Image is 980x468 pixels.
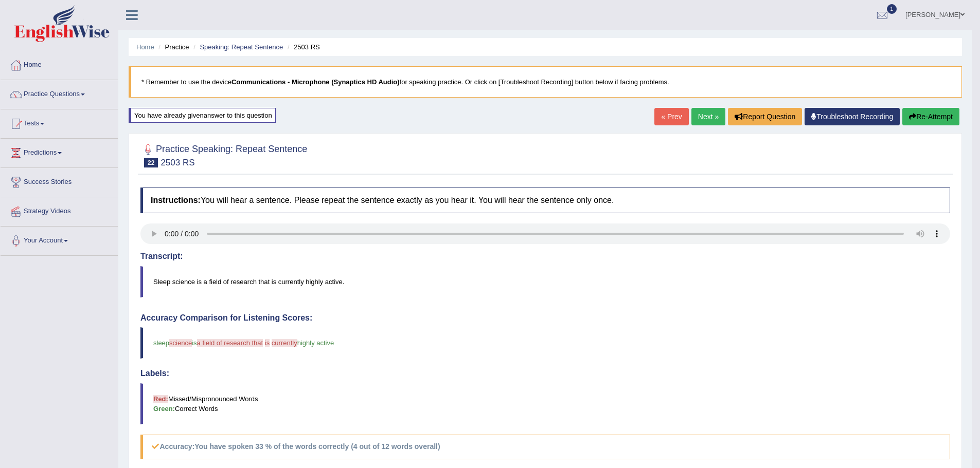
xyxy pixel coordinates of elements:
[285,42,320,52] li: 2503 RS
[144,158,158,167] span: 22
[902,108,959,125] button: Re-Attempt
[1,168,118,194] a: Success Stories
[197,339,263,347] span: a field of research that
[728,108,802,125] button: Report Question
[140,369,950,378] h4: Labels:
[140,252,950,261] h4: Transcript:
[1,51,118,77] a: Home
[200,43,283,51] a: Speaking: Repeat Sentence
[140,188,950,213] h4: You will hear a sentence. Please repeat the sentence exactly as you hear it. You will hear the se...
[153,395,168,403] b: Red:
[1,197,118,223] a: Strategy Videos
[140,142,307,167] h2: Practice Speaking: Repeat Sentence
[265,339,270,347] span: is
[129,108,276,123] div: You have already given answer to this question
[140,435,950,459] h5: Accuracy:
[805,108,900,125] a: Troubleshoot Recording
[151,196,201,204] b: Instructions:
[1,109,118,135] a: Tests
[231,78,400,86] b: Communications - Microphone (Synaptics HD Audio)
[156,42,189,52] li: Practice
[272,339,297,347] span: currently
[1,80,118,106] a: Practice Questions
[192,339,197,347] span: is
[654,108,688,125] a: « Prev
[140,383,950,424] blockquote: Missed/Mispronounced Words Correct Words
[140,313,950,323] h4: Accuracy Comparison for Listening Scores:
[169,339,192,347] span: science
[153,339,169,347] span: sleep
[887,4,897,14] span: 1
[1,227,118,252] a: Your Account
[297,339,334,347] span: highly active
[1,139,118,164] a: Predictions
[153,405,175,413] b: Green:
[140,266,950,297] blockquote: Sleep science is a field of research that is currently highly active.
[136,43,154,51] a: Home
[194,442,440,451] b: You have spoken 33 % of the words correctly (4 out of 12 words overall)
[129,66,962,98] blockquote: * Remember to use the device for speaking practice. Or click on [Troubleshoot Recording] button b...
[691,108,725,125] a: Next »
[161,158,194,167] small: 2503 RS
